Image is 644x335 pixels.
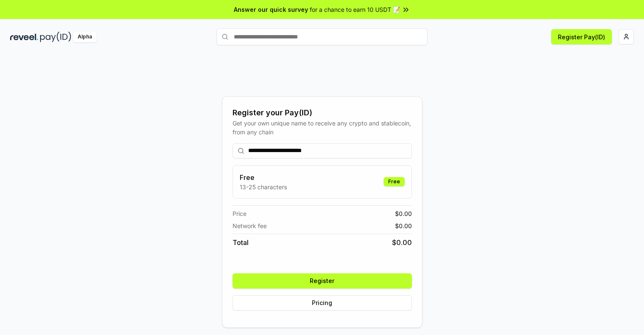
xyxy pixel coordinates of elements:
[551,29,612,44] button: Register Pay(ID)
[73,32,97,42] div: Alpha
[240,182,287,191] p: 13-25 characters
[233,119,412,136] div: Get your own unique name to receive any crypto and stablecoin, from any chain
[233,295,412,310] button: Pricing
[40,32,71,42] img: pay_id
[310,5,400,14] span: for a chance to earn 10 USDT 📝
[392,237,412,248] span: $ 0.00
[240,172,287,182] h3: Free
[395,221,412,230] span: $ 0.00
[384,177,405,186] div: Free
[233,209,246,218] span: Price
[395,209,412,218] span: $ 0.00
[234,5,308,14] span: Answer our quick survey
[233,237,249,248] span: Total
[233,273,412,289] button: Register
[10,32,38,42] img: reveel_dark
[233,107,412,119] div: Register your Pay(ID)
[233,221,267,230] span: Network fee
